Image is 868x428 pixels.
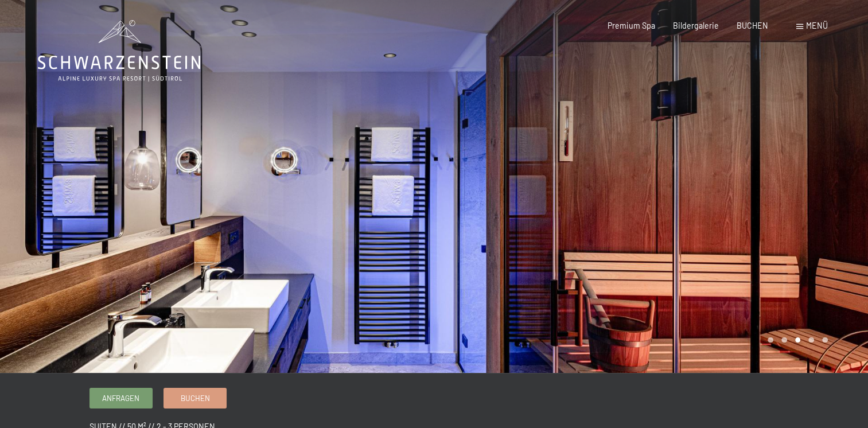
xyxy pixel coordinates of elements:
a: Buchen [164,388,226,407]
span: Menü [806,21,828,30]
a: Anfragen [90,388,152,407]
a: Bildergalerie [673,21,719,30]
a: BUCHEN [737,21,768,30]
span: Anfragen [102,393,139,403]
span: Buchen [181,393,210,403]
a: Premium Spa [608,21,655,30]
